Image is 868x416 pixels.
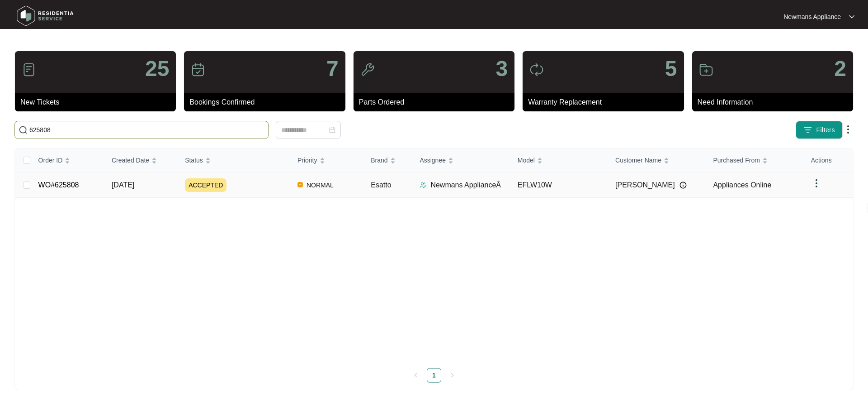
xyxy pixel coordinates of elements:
[185,155,203,165] span: Status
[20,97,176,108] p: New Tickets
[189,97,345,108] p: Bookings Confirmed
[326,58,339,80] p: 7
[615,155,661,165] span: Customer Name
[510,172,608,198] td: EFLW10W
[834,58,846,80] p: 2
[420,182,427,189] img: Assigner Icon
[698,97,853,108] p: Need Information
[38,181,79,189] a: WO#625808
[713,155,759,165] span: Purchased From
[297,155,317,165] span: Priority
[528,97,684,108] p: Warranty Replacement
[191,62,205,77] img: icon
[427,368,441,382] a: 1
[359,97,514,108] p: Parts Ordered
[29,125,264,135] input: Search by Order Id, Assignee Name, Customer Name, Brand and Model
[665,58,677,80] p: 5
[290,148,363,172] th: Priority
[363,148,412,172] th: Brand
[420,155,446,165] span: Assignee
[178,148,290,172] th: Status
[706,148,803,172] th: Purchased From
[430,180,501,191] p: Newmans ApplianceÂ
[449,373,455,378] span: right
[185,178,226,192] span: ACCEPTED
[615,180,675,191] span: [PERSON_NAME]
[843,124,854,135] img: dropdown arrow
[413,373,419,378] span: left
[811,178,822,189] img: dropdown arrow
[409,368,423,383] li: Previous Page
[38,155,63,165] span: Order ID
[445,368,459,383] button: right
[371,181,391,189] span: Esatto
[360,62,375,77] img: icon
[495,58,508,80] p: 3
[699,62,713,77] img: icon
[112,155,149,165] span: Created Date
[412,148,510,172] th: Assignee
[145,58,169,80] p: 25
[510,148,608,172] th: Model
[22,62,36,77] img: icon
[529,62,544,77] img: icon
[371,155,387,165] span: Brand
[19,125,28,134] img: search-icon
[104,148,178,172] th: Created Date
[816,125,835,135] span: Filters
[427,368,441,383] li: 1
[445,368,459,383] li: Next Page
[849,14,854,19] img: dropdown arrow
[804,148,853,172] th: Actions
[297,182,303,187] img: Vercel Logo
[303,180,337,191] span: NORMAL
[608,148,706,172] th: Customer Name
[783,12,841,21] p: Newmans Appliance
[679,182,687,189] img: Info icon
[518,155,535,165] span: Model
[796,121,843,139] button: filter iconFilters
[112,181,134,189] span: [DATE]
[14,2,77,29] img: residentia service logo
[803,125,812,134] img: filter icon
[409,368,423,383] button: left
[713,181,771,189] span: Appliances Online
[31,148,104,172] th: Order ID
